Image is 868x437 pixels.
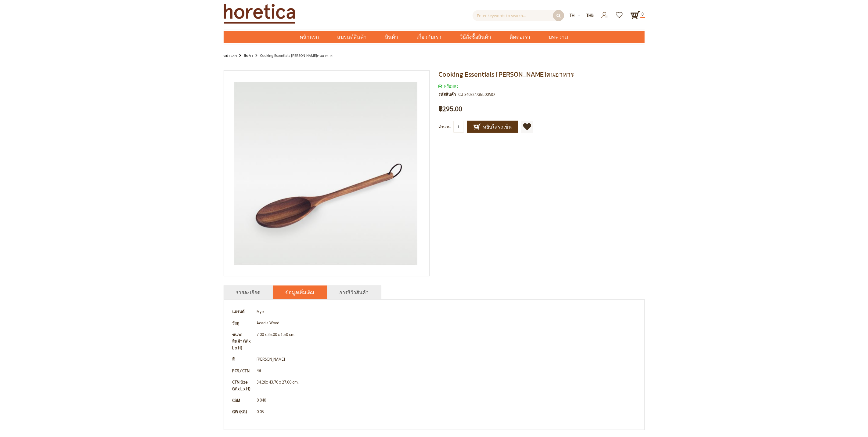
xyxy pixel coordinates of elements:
a: เกี่ยวกับเรา [408,31,451,43]
li: Cooking Essentials [PERSON_NAME]คนอาหาร [254,52,333,60]
a: หน้าแรก [291,31,328,43]
th: CTN Size (W x L x H) [230,376,254,394]
th: PCS / CTN [230,365,254,377]
div: สถานะของสินค้า [439,83,645,89]
a: หน้าแรก [224,52,237,59]
strong: รหัสสินค้า [439,91,459,98]
td: 0.05 [254,406,638,417]
a: ติดต่อเรา [501,31,540,43]
a: 0 [630,10,640,20]
input: ค้นหาสินค้าที่นี่... [473,10,564,21]
a: สินค้า [376,31,408,43]
span: Cooking Essentials [PERSON_NAME]คนอาหาร [439,69,574,79]
th: ขนาดสินค้า (W x L x H) [230,329,254,354]
th: แบรนด์ [230,306,254,317]
img: Horetica.com [224,4,295,24]
td: Mye [254,306,638,317]
span: th [570,13,575,18]
a: เข้าสู่ระบบ [597,10,612,15]
span: THB [587,13,594,18]
span: สินค้า [385,31,398,43]
td: [PERSON_NAME] [254,353,638,365]
th: CBM [230,395,254,406]
a: วิธีสั่งซื้อสินค้า [451,31,501,43]
span: วิธีสั่งซื้อสินค้า [460,31,492,43]
img: Cooking Essentials ช้อนไม้คนอาหาร [234,82,417,265]
div: CU-S40S24/35L00MO [459,91,495,98]
a: ข้อมูลเพิ่มเติม [286,289,315,296]
span: บทความ [549,31,568,43]
img: dropdown-icon.svg [578,14,581,17]
span: ติดต่อเรา [510,31,531,43]
button: หยิบใส่รถเข็น [467,121,518,133]
td: 34.20x 43.70 x 27.00 cm. [254,376,638,394]
th: วัสดุ [230,317,254,329]
a: รายการโปรด [612,10,627,15]
th: สี [230,353,254,365]
a: บทความ [540,31,578,43]
td: Acacia Wood [254,317,638,329]
span: เกี่ยวกับเรา [417,31,442,43]
span: หยิบใส่รถเข็น [473,123,512,130]
td: 7.00 x 35.00 x 1.50 cm. [254,329,638,354]
a: การรีวิวสินค้า [340,289,369,296]
span: พร้อมส่ง [439,83,459,89]
span: หน้าแรก [300,33,319,41]
a: แบรนด์สินค้า [328,31,376,43]
button: ค้นหา [553,10,564,21]
td: 48 [254,365,638,377]
a: รายละเอียด [236,289,261,296]
span: แบรนด์สินค้า [337,31,367,43]
th: GW (KG) [230,406,254,417]
span: จำนวน [439,124,451,129]
span: 0 [640,10,645,18]
span: ฿295.00 [439,105,463,112]
td: 0.040 [254,395,638,406]
a: เพิ่มไปยังรายการโปรด [521,121,533,133]
a: สินค้า [244,52,253,59]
